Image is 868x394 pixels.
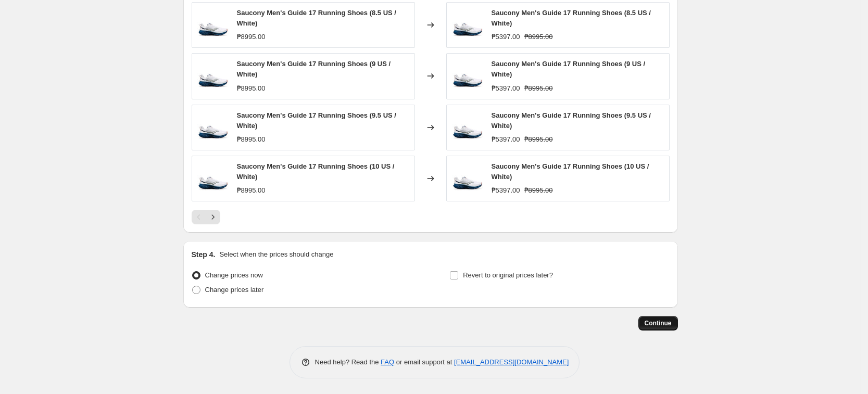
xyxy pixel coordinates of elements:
strike: ₱8995.00 [524,83,553,94]
span: Saucony Men's Guide 17 Running Shoes (10 US / White) [492,162,649,181]
div: ₱5397.00 [492,83,520,94]
span: Need help? Read the [315,358,381,366]
span: Change prices later [205,286,264,294]
div: ₱8995.00 [237,185,266,196]
img: S20936-108-1_79d36314-2b5d-4d07-b5be-4a9bf8708d24_80x.jpg [197,112,229,143]
span: or email support at [394,358,454,366]
strike: ₱8995.00 [524,32,553,42]
p: Select when the prices should change [219,249,333,260]
div: ₱5397.00 [492,185,520,196]
img: S20936-108-1_79d36314-2b5d-4d07-b5be-4a9bf8708d24_80x.jpg [452,60,483,92]
strike: ₱8995.00 [524,185,553,196]
div: ₱8995.00 [237,134,266,145]
img: S20936-108-1_79d36314-2b5d-4d07-b5be-4a9bf8708d24_80x.jpg [197,9,229,41]
span: Saucony Men's Guide 17 Running Shoes (10 US / White) [237,162,395,181]
nav: Pagination [192,210,220,224]
img: S20936-108-1_79d36314-2b5d-4d07-b5be-4a9bf8708d24_80x.jpg [197,163,229,194]
button: Continue [638,316,678,331]
span: Saucony Men's Guide 17 Running Shoes (9 US / White) [237,60,391,78]
strike: ₱8995.00 [524,134,553,145]
div: ₱5397.00 [492,32,520,42]
img: S20936-108-1_79d36314-2b5d-4d07-b5be-4a9bf8708d24_80x.jpg [452,9,483,41]
span: Continue [645,319,672,327]
span: Saucony Men's Guide 17 Running Shoes (8.5 US / White) [492,9,651,27]
img: S20936-108-1_79d36314-2b5d-4d07-b5be-4a9bf8708d24_80x.jpg [452,112,483,143]
div: ₱8995.00 [237,32,266,42]
span: Change prices now [205,271,263,279]
span: Saucony Men's Guide 17 Running Shoes (8.5 US / White) [237,9,396,27]
a: FAQ [381,358,394,366]
span: Saucony Men's Guide 17 Running Shoes (9.5 US / White) [237,111,396,130]
h2: Step 4. [192,249,216,260]
span: Saucony Men's Guide 17 Running Shoes (9 US / White) [492,60,646,78]
div: ₱8995.00 [237,83,266,94]
span: Revert to original prices later? [463,271,553,279]
img: S20936-108-1_79d36314-2b5d-4d07-b5be-4a9bf8708d24_80x.jpg [452,163,483,194]
button: Next [206,210,220,224]
div: ₱5397.00 [492,134,520,145]
img: S20936-108-1_79d36314-2b5d-4d07-b5be-4a9bf8708d24_80x.jpg [197,60,229,92]
a: [EMAIL_ADDRESS][DOMAIN_NAME] [454,358,569,366]
span: Saucony Men's Guide 17 Running Shoes (9.5 US / White) [492,111,651,130]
